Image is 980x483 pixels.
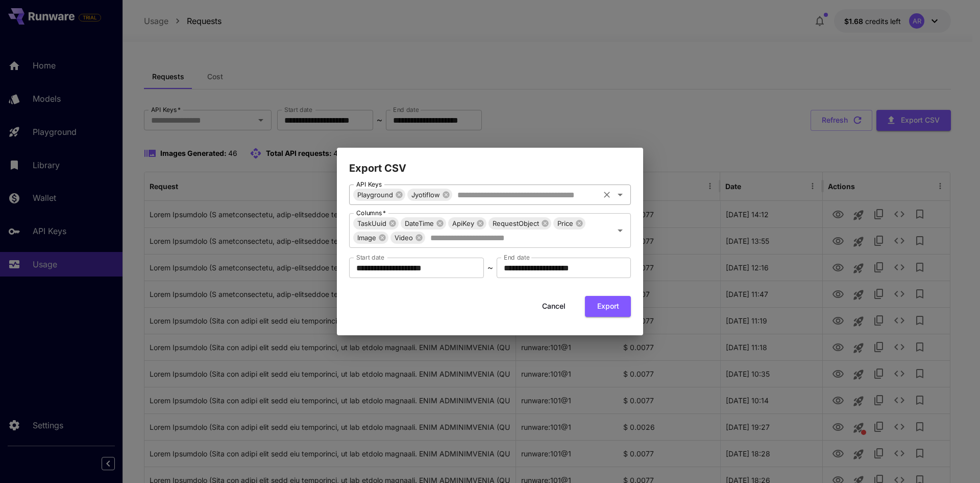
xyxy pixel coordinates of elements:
span: TaskUuid [353,218,390,229]
div: Image [353,232,388,244]
label: Columns [356,209,386,217]
button: Open [613,223,627,238]
div: RequestObject [488,217,551,229]
span: Jyotiflow [407,189,444,201]
label: API Keys [356,180,382,189]
div: Video [390,232,425,244]
div: DateTime [401,217,446,229]
div: Playground [353,189,405,201]
button: Clear [600,188,614,202]
span: Video [390,232,417,244]
button: Export [585,296,631,317]
span: DateTime [401,218,438,229]
span: ApiKey [448,218,478,229]
div: Price [553,217,585,229]
button: Cancel [531,296,577,317]
h2: Export CSV [337,148,643,176]
span: Playground [353,189,397,201]
div: Jyotiflow [407,189,452,201]
p: ~ [487,262,493,274]
span: Price [553,218,577,229]
span: RequestObject [488,218,543,229]
div: ApiKey [448,217,486,229]
button: Open [613,188,627,202]
label: Start date [356,253,384,262]
label: End date [504,253,529,262]
div: TaskUuid [353,217,399,229]
span: Image [353,232,380,244]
